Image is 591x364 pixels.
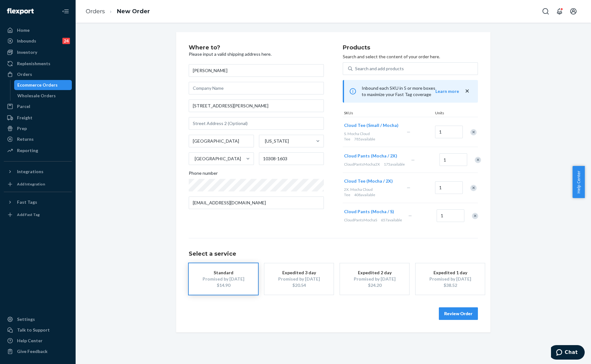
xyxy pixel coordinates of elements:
[4,47,72,57] a: Inventory
[7,8,34,14] img: Flexport logo
[4,69,72,79] a: Orders
[17,316,35,322] div: Settings
[344,162,380,167] span: CloudPantsMocha2X
[344,218,377,222] span: CloudPantsMochaS
[344,187,373,197] span: 2X. Mocha Cloud Tee
[425,282,475,288] div: $38.52
[340,263,409,295] button: Expedited 2 dayPromised by [DATE]$24.20
[4,346,72,356] button: Give Feedback
[408,213,412,218] span: —
[475,157,481,163] div: Remove Item
[189,51,324,57] p: Please input a valid shipping address here.
[4,25,72,35] a: Home
[343,110,434,117] div: SKUs
[274,282,324,288] div: $20.54
[343,45,478,51] h2: Products
[344,178,393,184] span: Cloud Tee (Mocha / 2X)
[17,93,56,99] div: Wholesale Orders
[198,282,249,288] div: $14.90
[344,209,394,214] span: Cloud Pants (Mocha / S)
[198,276,249,282] div: Promised by [DATE]
[17,125,27,132] div: Prep
[17,168,43,175] div: Integrations
[189,82,324,94] input: Company Name
[189,135,254,147] input: City
[17,212,40,217] div: Add Fast Tag
[539,5,552,18] button: Open Search Box
[553,5,566,18] button: Open notifications
[17,60,50,67] div: Replenishments
[62,38,70,44] div: 24
[344,153,397,159] button: Cloud Pants (Mocha / 2X)
[189,170,218,179] span: Phone number
[4,167,72,177] button: Integrations
[439,153,467,166] input: Quantity
[189,64,324,77] input: First & Last Name
[470,185,477,191] div: Remove Item
[344,153,397,158] span: Cloud Pants (Mocha / 2X)
[435,126,463,138] input: Quantity
[17,115,32,121] div: Freight
[439,307,478,320] button: Review Order
[344,208,394,215] button: Cloud Pants (Mocha / S)
[567,5,580,18] button: Open account menu
[4,336,72,346] a: Help Center
[354,192,375,197] span: 408 available
[472,213,478,219] div: Remove Item
[17,82,58,88] div: Ecommerce Orders
[14,80,72,90] a: Ecommerce Orders
[17,38,36,44] div: Inbounds
[14,91,72,101] a: Wholesale Orders
[4,101,72,111] a: Parcel
[17,338,43,344] div: Help Center
[17,181,45,187] div: Add Integration
[344,131,370,141] span: S. Mocha Cloud Tee
[343,80,478,103] div: Inbound each SKU in 5 or more boxes to maximize your Fast Tag coverage
[17,327,50,333] div: Talk to Support
[355,65,404,72] div: Search and add products
[437,209,464,222] input: Quantity
[354,137,375,141] span: 785 available
[464,88,470,94] button: close
[259,152,324,165] input: ZIP Code
[425,270,475,276] div: Expedited 1 day
[81,2,155,21] ol: breadcrumbs
[4,36,72,46] a: Inbounds24
[435,181,463,194] input: Quantity
[4,210,72,220] a: Add Fast Tag
[407,185,410,190] span: —
[265,138,289,144] div: [US_STATE]
[59,5,72,18] button: Close Navigation
[17,49,37,55] div: Inventory
[349,282,400,288] div: $24.20
[343,54,478,60] p: Search and select the content of your order here.
[344,122,399,128] span: Cloud Tee (Small / Mocha)
[4,145,72,156] a: Reporting
[264,138,265,144] input: [US_STATE]
[344,178,393,184] button: Cloud Tee (Mocha / 2X)
[572,166,585,198] button: Help Center
[274,270,324,276] div: Expedited 3 day
[189,196,324,209] input: Email (Only Required for International)
[189,117,324,130] input: Street Address 2 (Optional)
[4,325,72,335] button: Talk to Support
[4,179,72,189] a: Add Integration
[425,276,475,282] div: Promised by [DATE]
[4,123,72,134] a: Prep
[384,162,405,167] span: 175 available
[17,71,32,77] div: Orders
[17,136,34,142] div: Returns
[407,129,410,134] span: —
[189,263,258,295] button: StandardPromised by [DATE]$14.90
[17,199,37,205] div: Fast Tags
[194,156,195,162] input: [GEOGRAPHIC_DATA]
[17,103,30,110] div: Parcel
[86,8,105,15] a: Orders
[349,276,400,282] div: Promised by [DATE]
[4,314,72,324] a: Settings
[416,263,485,295] button: Expedited 1 dayPromised by [DATE]$38.52
[381,218,402,222] span: 657 available
[17,348,48,355] div: Give Feedback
